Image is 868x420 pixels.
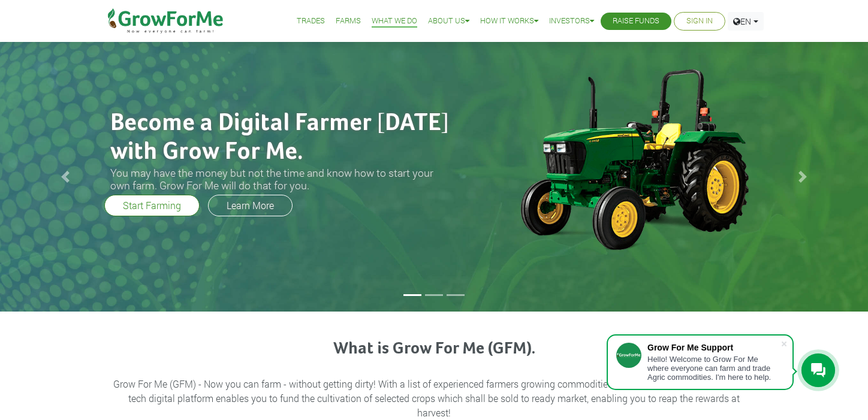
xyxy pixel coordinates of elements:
[336,15,361,28] a: Farms
[110,167,452,192] h3: You may have the money but not the time and know how to start your own farm. Grow For Me will do ...
[110,109,452,167] h2: Become a Digital Farmer [DATE] with Grow For Me.
[104,195,200,216] a: Start Farming
[428,15,469,28] a: About Us
[208,195,293,216] a: Learn More
[549,15,594,28] a: Investors
[728,12,764,31] a: EN
[112,339,756,359] h3: What is Grow For Me (GFM).
[686,15,713,28] a: Sign In
[112,377,756,420] p: Grow For Me (GFM) - Now you can farm - without getting dirty! With a list of experienced farmers ...
[500,63,767,255] img: growforme image
[297,15,325,28] a: Trades
[372,15,417,28] a: What We Do
[647,343,780,352] div: Grow For Me Support
[613,15,659,28] a: Raise Funds
[647,355,780,382] div: Hello! Welcome to Grow For Me where everyone can farm and trade Agric commodities. I'm here to help.
[480,15,538,28] a: How it Works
